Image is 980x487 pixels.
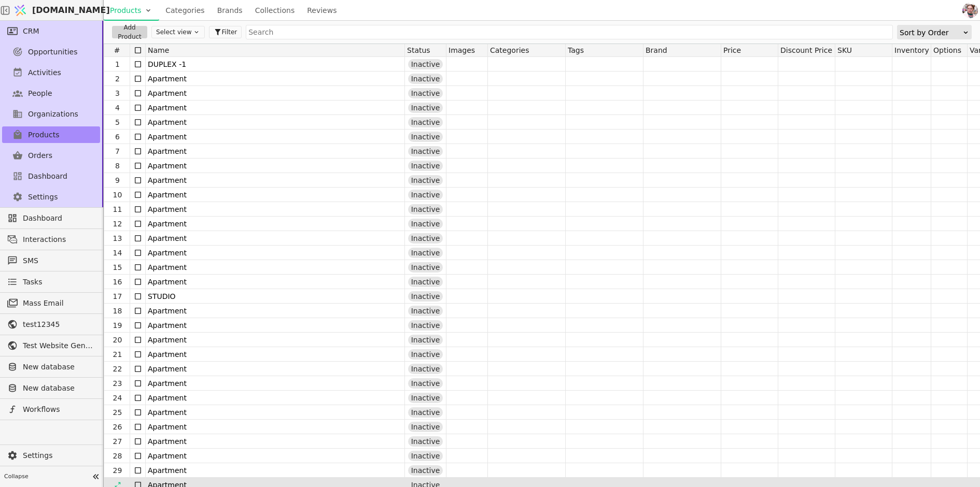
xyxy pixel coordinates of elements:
[148,449,402,463] div: Apartment
[2,44,100,60] a: Opportunities
[23,277,43,288] span: Tasks
[23,404,95,415] span: Workflows
[2,274,100,290] a: Tasks
[105,86,130,101] div: 3
[568,46,584,54] span: Tags
[105,57,130,71] div: 1
[222,27,237,37] span: Filter
[408,422,443,432] div: Inactive
[148,71,402,86] div: Apartment
[408,74,443,84] div: Inactive
[105,463,130,478] div: 29
[105,202,130,217] div: 11
[105,217,130,231] div: 12
[105,188,130,202] div: 10
[23,26,39,37] span: CRM
[408,451,443,461] div: Inactive
[148,159,402,173] div: Apartment
[933,46,961,54] span: Options
[2,106,100,122] a: Organizations
[105,275,130,289] div: 16
[148,46,169,54] span: Name
[28,171,67,182] span: Dashboard
[900,25,962,40] div: Sort by Order
[28,109,78,120] span: Organizations
[408,117,443,127] div: Inactive
[148,101,402,115] div: Apartment
[105,449,130,463] div: 28
[23,383,95,394] span: New database
[28,47,78,58] span: Opportunities
[408,161,443,171] div: Inactive
[2,316,100,333] a: test12345
[148,275,402,289] div: Apartment
[105,115,130,130] div: 5
[148,289,402,304] div: STUDIO
[148,391,402,405] div: Apartment
[148,376,402,391] div: Apartment
[408,132,443,142] div: Inactive
[2,147,100,164] a: Orders
[12,1,28,20] img: Logo
[23,450,95,461] span: Settings
[2,252,100,269] a: SMS
[2,85,100,102] a: People
[28,130,59,140] span: Products
[408,465,443,476] div: Inactive
[2,359,100,375] a: New database
[4,472,89,481] span: Collapse
[28,88,52,99] span: People
[780,46,832,54] span: Discount Price
[2,168,100,184] a: Dashboard
[148,144,402,159] div: Apartment
[23,213,95,224] span: Dashboard
[2,337,100,354] a: Test Website General template
[2,64,100,81] a: Activities
[408,393,443,403] div: Inactive
[2,189,100,205] a: Settings
[28,192,58,203] span: Settings
[408,219,443,229] div: Inactive
[105,420,130,434] div: 26
[148,130,402,144] div: Apartment
[646,46,667,54] span: Brand
[408,349,443,360] div: Inactive
[2,126,100,143] a: Products
[105,289,130,304] div: 17
[408,190,443,200] div: Inactive
[28,67,61,78] span: Activities
[408,378,443,389] div: Inactive
[23,340,95,351] span: Test Website General template
[105,376,130,391] div: 23
[408,364,443,374] div: Inactive
[148,202,402,217] div: Apartment
[148,304,402,318] div: Apartment
[148,173,402,188] div: Apartment
[148,405,402,420] div: Apartment
[105,434,130,449] div: 27
[105,260,130,275] div: 15
[28,150,52,161] span: Orders
[148,86,402,101] div: Apartment
[148,115,402,130] div: Apartment
[2,295,100,311] a: Mass Email
[490,46,529,54] span: Categories
[894,46,929,54] span: Inventory
[837,46,852,54] span: SKU
[32,4,110,17] span: [DOMAIN_NAME]
[105,173,130,188] div: 9
[105,405,130,420] div: 25
[2,380,100,396] a: New database
[209,26,242,38] button: Filter
[23,362,95,373] span: New database
[148,57,402,71] div: DUPLEX -1
[105,130,130,144] div: 6
[105,318,130,333] div: 19
[105,231,130,246] div: 13
[2,447,100,464] a: Settings
[408,335,443,345] div: Inactive
[148,246,402,260] div: Apartment
[408,320,443,331] div: Inactive
[407,46,430,54] span: Status
[148,463,402,478] div: Apartment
